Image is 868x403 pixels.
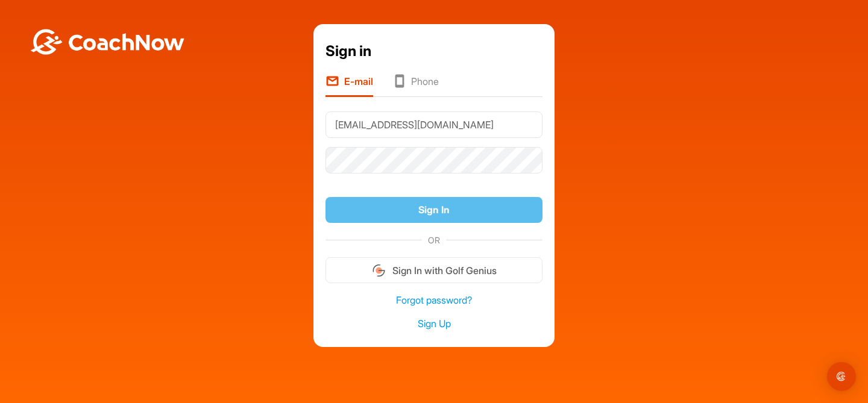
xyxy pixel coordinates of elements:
div: Open Intercom Messenger [827,362,856,391]
img: gg_logo [371,263,386,278]
li: Phone [392,74,439,97]
span: OR [422,234,446,246]
input: E-mail [325,111,542,138]
img: BwLJSsUCoWCh5upNqxVrqldRgqLPVwmV24tXu5FoVAoFEpwwqQ3VIfuoInZCoVCoTD4vwADAC3ZFMkVEQFDAAAAAElFTkSuQmCC [29,29,186,55]
button: Sign In with Golf Genius [325,257,542,283]
button: Sign In [325,197,542,223]
a: Forgot password? [325,293,542,307]
li: E-mail [325,74,373,97]
div: Sign in [325,40,542,62]
a: Sign Up [325,317,542,331]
